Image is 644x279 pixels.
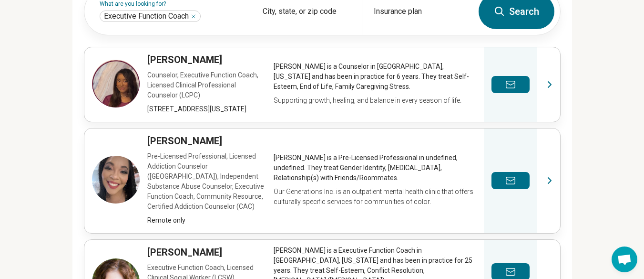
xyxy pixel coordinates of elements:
[491,76,530,93] button: Send a message
[491,172,530,189] button: Send a message
[100,11,201,22] div: Executive Function Coach
[100,1,239,7] label: What are you looking for?
[104,11,189,21] span: Executive Function Coach
[612,247,637,272] div: Open chat
[191,13,196,19] button: Executive Function Coach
